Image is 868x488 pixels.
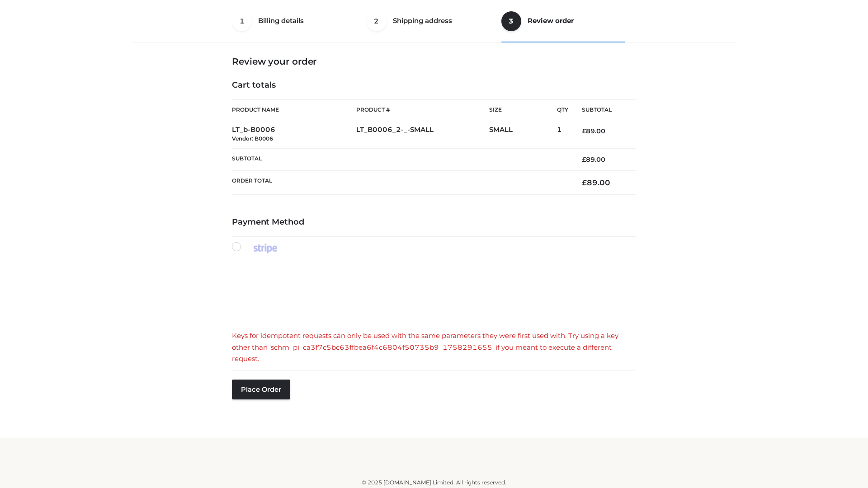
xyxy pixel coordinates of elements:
[582,178,587,187] span: £
[230,263,634,320] iframe: Secure payment input frame
[232,148,568,170] th: Subtotal
[232,120,356,149] td: LT_b-B0006
[134,478,734,487] div: © 2025 [DOMAIN_NAME] Limited. All rights reserved.
[489,100,552,120] th: Size
[232,171,568,195] th: Order Total
[582,155,586,164] span: £
[582,127,586,135] span: £
[582,127,605,135] bdi: 89.00
[356,99,489,120] th: Product #
[232,56,636,67] h3: Review your order
[232,217,636,227] h4: Payment Method
[582,155,605,164] bdi: 89.00
[232,99,356,120] th: Product Name
[232,330,636,365] div: Keys for idempotent requests can only be used with the same parameters they were first used with....
[568,100,636,120] th: Subtotal
[232,380,290,399] button: Place order
[232,135,273,142] small: Vendor: B0006
[356,120,489,149] td: LT_B0006_2-_-SMALL
[489,120,557,149] td: SMALL
[557,120,568,149] td: 1
[557,99,568,120] th: Qty
[582,178,610,187] bdi: 89.00
[232,80,636,90] h4: Cart totals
